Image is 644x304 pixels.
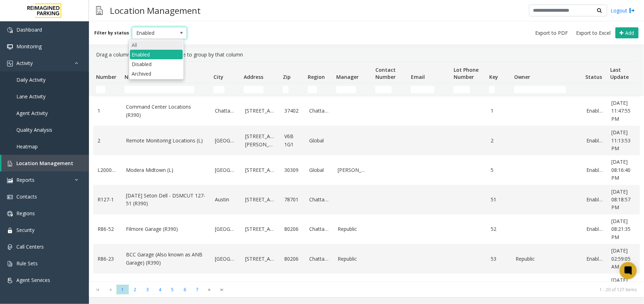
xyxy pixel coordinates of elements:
span: Security [16,227,35,233]
span: Dashboard [16,26,42,33]
a: 2 [491,137,507,145]
a: Enabled [587,166,603,174]
span: Page 3 [141,285,154,294]
input: Contact Number Filter [375,86,392,93]
a: 1 [491,107,507,115]
td: Region Filter [305,83,333,96]
li: Enabled [130,50,183,59]
a: Chattanooga [215,107,237,115]
a: [PERSON_NAME]'s Blue Sombrero (I) (R390) [126,281,206,297]
span: [DATE] 08:16:40 PM [612,158,631,181]
span: Call Centers [16,243,44,250]
td: Email Filter [408,83,451,96]
span: Owner [514,74,530,80]
a: Global [309,137,329,145]
span: Activity [16,60,33,66]
a: Chattanooga [309,225,329,233]
a: [PERSON_NAME] [338,166,368,174]
span: City [213,74,223,80]
a: 51 [491,196,507,203]
a: Enabled [587,196,603,203]
a: R86-23 [97,255,117,263]
span: Go to the next page [205,287,215,293]
span: Go to the last page [216,285,228,295]
input: Owner Filter [514,86,566,93]
span: Regions [16,210,35,217]
a: Filmore Garage (R390) [126,225,206,233]
span: [DATE] 11:47:55 PM [612,99,631,122]
img: logout [629,7,635,14]
a: Global [309,166,329,174]
span: Heatmap [16,143,38,150]
div: Data table [89,61,644,282]
input: Number Filter [96,86,105,93]
input: Key Filter [489,86,495,93]
span: Quality Analysis [16,126,52,133]
span: Page 6 [179,285,191,294]
a: 5 [491,166,507,174]
input: Address Filter [244,86,264,93]
td: Number Filter [93,83,122,96]
img: 'icon' [7,44,13,50]
a: [GEOGRAPHIC_DATA] [215,225,237,233]
button: Export to PDF [533,28,571,38]
span: [DATE] 08:23:10 PM [612,277,631,299]
span: Rule Sets [16,260,38,267]
img: 'icon' [7,211,13,217]
a: Enabled [587,225,603,233]
button: Add [616,27,639,39]
span: Page 1 [116,285,129,294]
a: Republic [338,225,368,233]
span: Address [244,74,263,80]
img: 'icon' [7,194,13,200]
h3: Location Management [106,2,204,19]
input: Zip Filter [283,86,289,93]
input: City Filter [213,86,225,93]
span: Key [489,74,498,80]
a: [DATE] 08:16:40 PM [612,158,639,182]
span: Contacts [16,193,37,200]
span: Email [411,74,425,80]
a: Republic [516,255,578,263]
li: Archived [130,69,183,78]
td: Status Filter [582,83,607,96]
a: [GEOGRAPHIC_DATA] [215,166,237,174]
span: Zip [283,74,291,80]
button: Export to Excel [574,28,614,38]
a: R86-52 [97,225,117,233]
td: City Filter [211,83,241,96]
a: 52 [491,225,507,233]
a: Chattanooga [309,107,329,115]
span: [DATE] 02:59:05 AM [612,247,631,270]
a: 1 [97,107,117,115]
img: 'icon' [7,261,13,267]
td: Name Filter [122,83,211,96]
span: Enabled [132,27,176,39]
img: 'icon' [7,27,13,33]
a: BCC Garage (Also known as ANB Garage) (R390) [126,251,206,267]
li: Disabled [130,59,183,69]
span: [DATE] 08:21:35 PM [612,218,631,240]
a: Modera Midtown (L) [126,166,206,174]
td: Last Update Filter [607,83,643,96]
td: Manager Filter [333,83,373,96]
a: Command Center Locations (R390) [126,103,206,119]
span: Go to the last page [217,287,227,293]
a: 2 [97,137,117,145]
span: Contact Number [375,66,396,80]
img: 'icon' [7,244,13,250]
span: [DATE] 08:18:57 PM [612,188,631,211]
td: Key Filter [486,83,511,96]
span: Lane Activity [16,93,46,100]
span: Last Update [610,66,629,80]
a: [GEOGRAPHIC_DATA] [215,137,237,145]
a: [STREET_ADDRESS] [245,166,276,174]
img: pageIcon [96,2,103,19]
a: 30309 [284,166,301,174]
span: Location Management [16,160,73,167]
input: Region Filter [308,86,317,93]
a: Austin [215,196,237,203]
span: Page 4 [154,285,166,294]
span: Agent Activity [16,110,48,116]
a: [STREET_ADDRESS] [245,196,276,203]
